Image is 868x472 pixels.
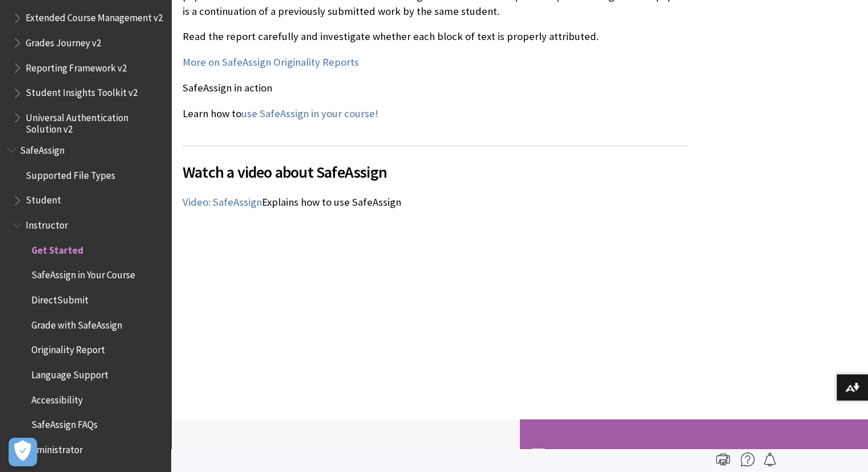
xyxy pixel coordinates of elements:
h2: Need more help with ? [183,448,508,472]
button: Open Preferences [9,438,37,466]
span: SafeAssign in Your Course [31,266,135,281]
span: Extended Course Management v2 [26,9,163,24]
span: DirectSubmit [31,290,88,306]
nav: Book outline for Blackboard SafeAssign [7,141,164,459]
span: Grade with SafeAssign [31,315,122,331]
a: use SafeAssign in your course! [241,107,378,121]
span: Student [26,191,61,206]
span: Watch a video about SafeAssign [183,160,688,184]
span: Supported File Types [26,166,115,181]
img: Print [716,453,730,466]
span: SafeAssign FAQs [31,415,98,431]
span: Reporting Framework v2 [26,58,127,74]
span: SafeAssign [20,141,64,156]
span: Get Started [31,241,83,256]
p: Explains how to use SafeAssign [183,195,688,210]
a: More on SafeAssign Originality Reports [183,55,359,69]
span: Language Support [31,365,108,381]
span: Universal Authentication Solution v2 [26,108,163,135]
span: Grades Journey v2 [26,33,101,49]
a: Video: SafeAssign [183,195,262,209]
span: Originality Report [31,341,105,356]
span: Instructor [26,215,68,231]
img: More help [741,453,754,466]
span: Student Insights Toolkit v2 [26,83,138,99]
p: Learn how to [183,106,688,121]
span: Accessibility [31,390,83,406]
img: Follow this page [763,453,777,466]
p: SafeAssign in action [183,81,688,95]
p: Read the report carefully and investigate whether each block of text is properly attributed. [183,29,688,44]
span: Administrator [26,440,83,455]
